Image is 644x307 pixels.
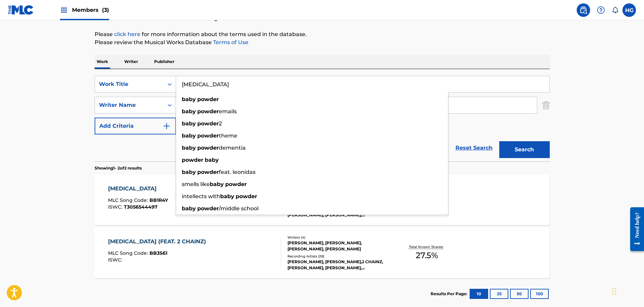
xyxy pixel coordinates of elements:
[219,169,256,175] span: feat. leonidas
[287,254,389,259] div: Recording Artists ( 28 )
[197,205,219,212] strong: powder
[108,250,149,256] span: MLC Song Code :
[205,157,219,163] strong: baby
[122,55,140,69] p: Writer
[95,30,550,38] p: Please for more information about the terms used in the database.
[499,141,550,158] button: Search
[152,55,176,69] p: Publisher
[612,7,618,13] div: Notifications
[182,157,203,163] strong: powder
[287,259,389,271] div: [PERSON_NAME], [PERSON_NAME],2 CHAINZ, [PERSON_NAME], [PERSON_NAME], [PERSON_NAME]
[197,120,219,127] strong: powder
[99,101,160,109] div: Writer Name
[577,3,590,17] a: Public Search
[220,193,234,199] strong: baby
[287,235,389,240] div: Writers ( 4 )
[210,181,224,187] strong: baby
[236,193,257,199] strong: powder
[182,205,196,212] strong: baby
[625,202,644,256] iframe: Resource Center
[182,120,196,127] strong: baby
[197,145,219,151] strong: powder
[416,249,438,262] span: 27.5 %
[95,165,142,171] p: Showing 1 - 2 of 2 results
[225,181,247,187] strong: powder
[60,6,68,14] img: Top Rightsholders
[95,38,550,47] p: Please review the Musical Works Database
[197,108,219,115] strong: powder
[108,257,124,263] span: ISWC :
[95,76,550,161] form: Search Form
[149,197,168,203] span: BB1R4Y
[490,289,508,299] button: 25
[219,145,246,151] span: dementia
[95,175,550,225] a: [MEDICAL_DATA]MLC Song Code:BB1R4YISWC:T3056544497Writers (4)BEUZIERON BEUZIERON, [PERSON_NAME], ...
[108,197,149,203] span: MLC Song Code :
[579,6,587,14] img: search
[597,6,605,14] img: help
[114,31,140,37] a: click here
[182,132,196,139] strong: baby
[95,118,176,134] button: Add Criteria
[530,289,549,299] button: 100
[287,240,389,252] div: [PERSON_NAME], [PERSON_NAME], [PERSON_NAME], [PERSON_NAME]
[219,108,237,115] span: emails
[8,5,34,15] img: MLC Logo
[219,120,222,127] span: 2
[219,132,237,139] span: theme
[95,227,550,278] a: [MEDICAL_DATA] (FEAT. 2 CHAINZ)MLC Song Code:BB3S61ISWC:Writers (4)[PERSON_NAME], [PERSON_NAME], ...
[212,39,248,45] a: Terms of Use
[149,250,167,256] span: BB3S61
[163,122,171,130] img: 9d2ae6d4665cec9f34b9.svg
[182,181,210,187] span: smells like
[182,145,196,151] strong: baby
[510,289,529,299] button: 50
[219,205,259,212] span: /middle school
[452,141,496,155] a: Reset Search
[95,55,110,69] p: Work
[108,185,168,193] div: [MEDICAL_DATA]
[182,193,220,199] span: intellects with
[594,3,608,17] div: Help
[108,204,124,210] span: ISWC :
[197,169,219,175] strong: powder
[182,169,196,175] strong: baby
[72,6,109,14] span: Members
[409,244,445,249] p: Total Known Shares:
[431,291,469,297] p: Results Per Page:
[182,96,196,102] strong: baby
[197,132,219,139] strong: powder
[108,238,209,246] div: [MEDICAL_DATA] (FEAT. 2 CHAINZ)
[622,3,636,17] div: User Menu
[542,97,550,114] img: Delete Criterion
[102,7,109,13] span: (3)
[610,275,644,307] iframe: Chat Widget
[99,80,160,88] div: Work Title
[470,289,488,299] button: 10
[124,204,158,210] span: T3056544497
[197,96,219,102] strong: powder
[182,108,196,115] strong: baby
[612,281,616,302] div: Drag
